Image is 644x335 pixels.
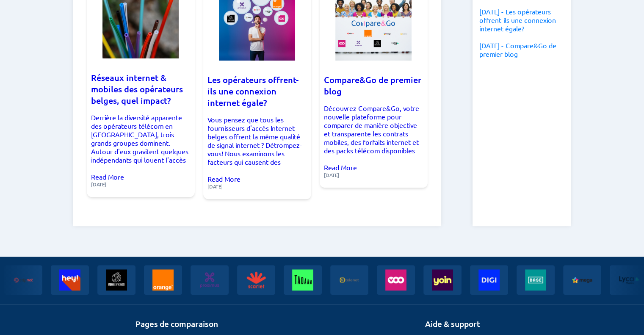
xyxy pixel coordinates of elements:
[191,265,229,295] img: Proximus banner logo
[377,265,415,295] img: Voo banner logo
[91,72,191,106] h3: Réseaux internet & mobiles des opérateurs belges, quel impact?
[324,172,423,178] span: [DATE]
[470,265,508,295] img: Digi banner logo
[330,265,368,295] img: Telenet banner logo
[324,104,423,155] p: Découvrez Compare&Go, votre nouvelle plateforme pour comparer de manière objective et transparent...
[423,265,462,295] img: Yoin banner logo
[207,115,307,166] p: Vous pensez que tous les fournisseurs d'accès Internet belges offrent la même qualité de signal i...
[563,265,601,295] img: Mega banner logo
[479,41,556,58] a: [DATE] - Compare&Go de premier blog
[207,74,307,108] h3: Les opérateurs offrent-ils une connexion internet égale?
[144,265,182,295] img: Orange banner logo
[4,265,42,295] img: Edpnet banner logo
[324,74,423,97] h3: Compare&Go de premier blog
[284,265,322,295] img: Tadaam banner logo
[517,265,555,295] img: Base banner logo
[207,183,307,190] span: [DATE]
[51,265,89,295] img: Heytelecom banner logo
[97,265,135,295] img: Mobile vikings banner logo
[324,61,423,183] div: Read More
[237,265,275,295] img: Scarlet banner logo
[207,61,307,195] div: Read More
[479,7,556,33] a: [DATE] - Les opérateurs offrent-ils une connexion internet égale?
[91,58,191,193] div: Read More
[135,318,218,329] h2: Pages de comparaison
[91,181,191,188] span: [DATE]
[425,318,509,329] h2: Aide & support
[91,113,191,164] p: Derrière la diversité apparente des opérateurs télécom en [GEOGRAPHIC_DATA], trois grands groupes...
